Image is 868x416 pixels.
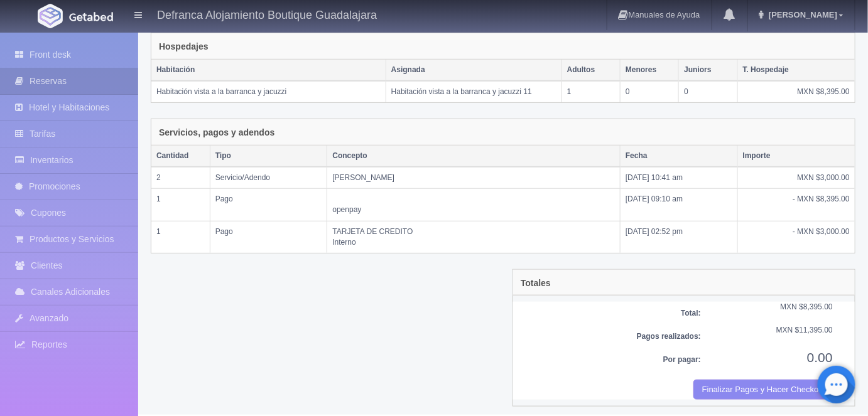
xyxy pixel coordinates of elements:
[663,355,701,364] b: Por pagar:
[737,189,855,221] td: - MXN $8,395.00
[621,60,679,81] th: Menores
[157,6,377,22] h4: Defranca Alojamiento Boutique Guadalajara
[332,173,394,182] span: [PERSON_NAME]
[521,279,551,288] h4: Totales
[151,167,210,189] td: 2
[693,380,833,400] button: Finalizar Pagos y Hacer Checkout
[151,60,386,81] th: Habitación
[737,221,855,253] td: - MXN $3,000.00
[159,128,274,137] h4: Servicios, pagos y adendos
[386,60,561,81] th: Asignada
[737,81,855,102] td: MXN $8,395.00
[210,146,327,167] th: Tipo
[637,332,701,341] b: Pagos realizados:
[710,302,842,312] div: MXN $8,395.00
[159,42,209,51] h4: Hospedajes
[737,60,855,81] th: T. Hospedaje
[38,4,63,28] img: Getabed
[621,146,738,167] th: Fecha
[679,81,737,102] td: 0
[681,309,701,317] b: Total:
[621,81,679,102] td: 0
[151,221,210,253] td: 1
[210,189,327,221] td: Pago
[621,167,738,189] td: [DATE] 10:41 am
[327,221,621,253] td: TARJETA DE CREDITO Interno
[151,189,210,221] td: 1
[766,10,837,19] span: [PERSON_NAME]
[561,81,620,102] td: 1
[327,146,621,167] th: Concepto
[386,81,561,102] td: Habitación vista a la barranca y jacuzzi 11
[679,60,737,81] th: Juniors
[327,189,621,221] td: openpay
[710,325,842,336] div: MXN $11,395.00
[737,167,855,189] td: MXN $3,000.00
[69,12,113,21] img: Getabed
[561,60,620,81] th: Adultos
[151,81,386,102] td: Habitación vista a la barranca y jacuzzi
[621,221,738,253] td: [DATE] 02:52 pm
[621,189,738,221] td: [DATE] 09:10 am
[210,167,327,189] td: Servicio/Adendo
[737,146,855,167] th: Importe
[151,146,210,167] th: Cantidad
[710,348,842,366] div: 0.00
[210,221,327,253] td: Pago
